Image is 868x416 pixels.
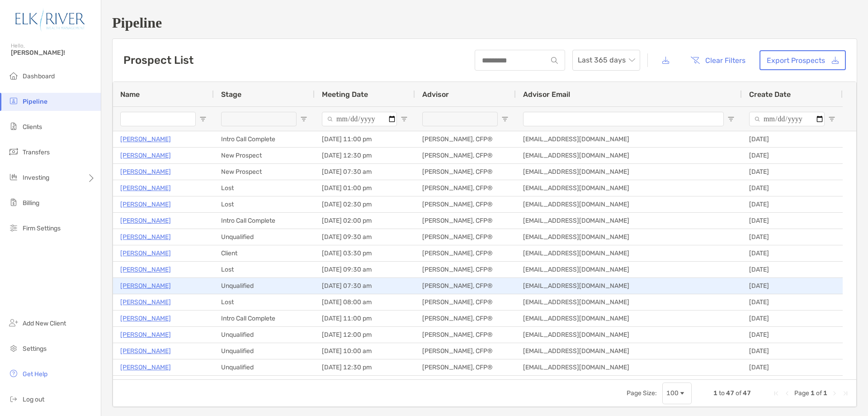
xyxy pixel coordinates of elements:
div: [PERSON_NAME], CFP® [415,278,516,294]
button: Clear Filters [684,50,752,70]
div: Unqualified [214,278,315,294]
a: [PERSON_NAME] [120,166,171,177]
span: Investing [23,174,49,182]
div: [DATE] [742,327,843,343]
a: [PERSON_NAME] [120,199,171,210]
span: Create Date [749,90,791,99]
div: [EMAIL_ADDRESS][DOMAIN_NAME] [516,131,742,147]
a: [PERSON_NAME] [120,345,171,357]
div: Intro Call Complete [214,311,315,326]
img: get-help icon [8,368,19,379]
div: [DATE] [742,180,843,196]
img: investing icon [8,172,19,182]
a: [PERSON_NAME] [120,231,171,243]
span: 47 [726,389,734,397]
div: [EMAIL_ADDRESS][DOMAIN_NAME] [516,196,742,212]
div: [DATE] 07:30 am [315,164,415,180]
span: Meeting Date [322,90,368,99]
span: Last 365 days [578,50,635,70]
h3: Prospect List [123,54,193,67]
div: [EMAIL_ADDRESS][DOMAIN_NAME] [516,213,742,229]
div: [DATE] [742,294,843,310]
div: [DATE] 11:00 pm [315,311,415,326]
div: [PERSON_NAME], CFP® [415,131,516,147]
div: [DATE] [742,164,843,180]
div: [PERSON_NAME], CFP® [415,229,516,245]
button: Open Filter Menu [501,115,509,123]
span: Transfers [23,148,50,156]
input: Name Filter Input [120,112,196,126]
div: [DATE] 12:00 pm [315,327,415,343]
a: [PERSON_NAME] [120,182,171,194]
div: New Prospect [214,148,315,163]
span: 1 [713,389,717,397]
a: [PERSON_NAME] [120,362,171,373]
div: [EMAIL_ADDRESS][DOMAIN_NAME] [516,180,742,196]
div: [EMAIL_ADDRESS][DOMAIN_NAME] [516,376,742,392]
div: [EMAIL_ADDRESS][DOMAIN_NAME] [516,278,742,294]
span: Page [794,389,809,397]
div: [EMAIL_ADDRESS][DOMAIN_NAME] [516,311,742,326]
img: Zoe Logo [11,4,90,36]
span: Pipeline [23,98,47,105]
div: [DATE] 10:30 am [315,376,415,392]
div: Unqualified [214,376,315,392]
div: [PERSON_NAME], CFP® [415,327,516,343]
div: [DATE] 07:30 am [315,278,415,294]
img: settings icon [8,343,19,354]
div: [DATE] 09:30 am [315,229,415,245]
input: Advisor Email Filter Input [523,112,724,126]
div: Page Size [662,383,692,404]
div: [DATE] 02:30 pm [315,196,415,212]
img: firm-settings icon [8,222,19,233]
span: 1 [823,389,827,397]
span: Billing [23,199,39,207]
div: [DATE] [742,343,843,359]
button: Open Filter Menu [727,115,735,123]
div: [PERSON_NAME], CFP® [415,359,516,375]
span: Add New Client [23,320,66,327]
div: Lost [214,262,315,277]
div: [PERSON_NAME], CFP® [415,262,516,277]
a: [PERSON_NAME] [120,150,171,161]
span: Get Help [23,370,47,378]
div: Last Page [842,390,849,397]
a: [PERSON_NAME] [120,264,171,275]
div: [PERSON_NAME], CFP® [415,376,516,392]
span: Stage [221,90,241,99]
div: Lost [214,180,315,196]
span: [PERSON_NAME]! [11,49,95,57]
span: 1 [811,389,815,397]
div: 100 [666,389,679,397]
span: Advisor Email [523,90,570,99]
button: Open Filter Menu [401,115,408,123]
div: [DATE] [742,196,843,212]
a: Export Prospects [759,50,846,70]
div: First Page [773,390,780,397]
span: 47 [743,389,751,397]
div: [PERSON_NAME], CFP® [415,180,516,196]
div: [EMAIL_ADDRESS][DOMAIN_NAME] [516,229,742,245]
div: [DATE] [742,262,843,277]
div: [DATE] 08:00 am [315,294,415,310]
div: [DATE] [742,245,843,261]
a: [PERSON_NAME] [120,248,171,259]
span: Clients [23,123,42,131]
span: Log out [23,396,44,403]
div: [PERSON_NAME], CFP® [415,196,516,212]
div: [DATE] 02:00 pm [315,213,415,229]
img: logout icon [8,393,19,404]
a: [PERSON_NAME] [120,329,171,340]
img: input icon [551,57,558,64]
div: [DATE] 09:30 am [315,262,415,277]
a: [PERSON_NAME] [120,313,171,324]
input: Create Date Filter Input [749,112,825,126]
div: [PERSON_NAME], CFP® [415,245,516,261]
div: [DATE] [742,131,843,147]
div: [DATE] 01:00 pm [315,180,415,196]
